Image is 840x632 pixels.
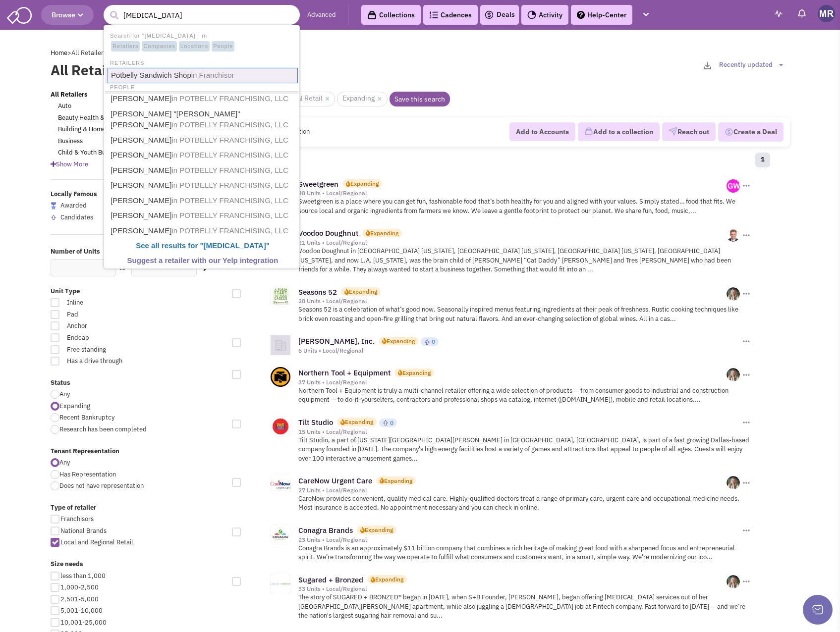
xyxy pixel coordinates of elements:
[298,179,338,189] a: Sweetgreen
[755,153,770,167] a: 1
[108,133,298,148] a: [PERSON_NAME]in POTBELLY FRANCHISING, LLC
[212,41,234,52] span: People
[60,595,99,603] span: 2,501-5,000
[402,369,431,377] div: Expanding
[171,211,288,219] span: in POTBELLY FRANCHISING, LLC
[59,458,70,467] span: Any
[571,5,632,25] a: Help-Center
[350,179,379,188] div: Expanding
[58,137,83,146] a: Business
[584,127,593,136] img: icon-collection-lavender.png
[105,57,298,67] li: RETAILERS
[60,310,170,319] span: Pad
[298,336,375,346] a: [PERSON_NAME], Inc.
[59,470,116,478] span: Has Representation
[51,503,226,513] label: Type of retailer
[60,298,170,308] span: Inline
[298,436,752,464] p: Tilt Studio, a part of [US_STATE][GEOGRAPHIC_DATA][PERSON_NAME] in [GEOGRAPHIC_DATA], [GEOGRAPHIC...
[108,224,298,238] a: [PERSON_NAME]in POTBELLY FRANCHISING, LLC
[298,368,391,377] a: Northern Tool + Equipment
[669,127,677,136] img: VectorPaper_Plane.png
[108,239,298,253] a: See all results for "[MEDICAL_DATA]"
[390,92,450,106] a: Save this search
[60,357,170,366] span: Has a drive through
[41,5,94,25] button: Browse
[365,526,393,534] div: Expanding
[191,71,234,79] span: in Franchisor
[171,166,288,174] span: in POTBELLY FRANCHISING, LLC
[727,476,740,489] img: -bQhl7bDCEalq7cyvLcQFQ.png
[51,247,226,257] label: Number of Units
[51,90,88,99] b: All Retailers
[171,181,288,189] span: in POTBELLY FRANCHISING, LLC
[298,197,752,215] p: Sweetgreen is a place where you can get fun, fashionable food that’s both healthy for you and ali...
[171,94,288,103] span: in POTBELLY FRANCHISING, LLC
[662,122,716,141] button: Reach out
[298,378,727,386] div: 37 Units • Local/Regional
[727,179,740,193] img: EDbfuR20xUqdOdjHtgKE_Q.png
[370,229,398,237] div: Expanding
[108,254,298,267] a: Suggest a retailer with our Yelp integration
[60,345,170,355] span: Free standing
[51,447,226,456] label: Tenant Representation
[51,90,88,100] a: All Retailers
[298,287,337,297] a: Seasons 52
[298,536,740,544] div: 23 Units • Local/Regional
[108,148,298,162] a: [PERSON_NAME]in POTBELLY FRANCHISING, LLC
[298,239,727,247] div: 21 Units • Local/Regional
[51,190,226,199] label: Locally Famous
[7,5,32,24] img: SmartAdmin
[127,256,279,264] b: Suggest a retailer with our Yelp integration
[704,62,711,69] img: download-2-24.png
[298,386,752,405] p: Northern Tool + Equipment is truly a multi-channel retailer offering a wide selection of products...
[298,189,727,197] div: 48 Units • Local/Regional
[361,5,421,25] a: Collections
[108,194,298,208] a: [PERSON_NAME]in POTBELLY FRANCHISING, LLC
[171,120,288,129] span: in POTBELLY FRANCHISING, LLC
[727,575,740,588] img: -bQhl7bDCEalq7cyvLcQFQ.png
[51,287,226,296] label: Unit Type
[58,113,126,123] a: Beauty Health & Fitness
[298,585,727,593] div: 33 Units • Local/Regional
[58,125,146,134] a: Building & Home Improvement
[60,321,170,331] span: Anchor
[60,527,107,535] span: National Brands
[429,11,438,18] img: Cadences_logo.png
[298,544,752,562] p: Conagra Brands is an approximately $11 billion company that combines a rich heritage of making gr...
[298,247,752,274] p: Voodoo Doughnut in [GEOGRAPHIC_DATA] [US_STATE], [GEOGRAPHIC_DATA] [US_STATE], [GEOGRAPHIC_DATA] ...
[298,486,727,494] div: 27 Units • Local/Regional
[142,41,177,52] span: Companies
[432,338,435,345] span: 0
[59,402,90,410] span: Expanding
[818,5,835,22] img: Matt Rau
[71,49,143,57] span: All Retailers (21 Results)
[298,476,372,485] a: CareNow Urgent Care
[383,420,389,426] img: locallyfamous-upvote.png
[204,241,266,250] b: [MEDICAL_DATA]
[51,560,226,569] label: Size needs
[484,9,515,21] a: Deals
[521,5,568,25] a: Activity
[325,95,330,104] a: ×
[108,163,298,178] a: [PERSON_NAME]in POTBELLY FRANCHISING, LLC
[104,5,300,25] input: Search
[171,226,288,235] span: in POTBELLY FRANCHISING, LLC
[298,305,752,323] p: Seasons 52 is a celebration of what’s good now. Seasonally inspired menus featuring ingredients a...
[111,41,140,52] span: Retailers
[59,413,114,421] span: Recent Bankruptcy
[578,122,660,141] button: Add to a collection
[60,606,103,615] span: 5,001-10,000
[298,593,752,621] p: The story of SUGARED + BRONZED® began in [DATE], when S+B Founder, [PERSON_NAME], began offering ...
[51,160,88,168] span: Show More
[59,425,147,433] span: Research has been completed
[58,102,71,111] a: Auto
[51,214,56,220] img: locallyfamous-upvote.png
[108,107,298,132] a: [PERSON_NAME] "[PERSON_NAME]" [PERSON_NAME]in POTBELLY FRANCHISING, LLC
[390,419,393,426] span: 0
[171,196,288,205] span: in POTBELLY FRANCHISING, LLC
[577,11,585,19] img: help.png
[60,583,99,591] span: 1,000-2,500
[298,428,740,436] div: 15 Units • Local/Regional
[60,572,106,580] span: less than 1,000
